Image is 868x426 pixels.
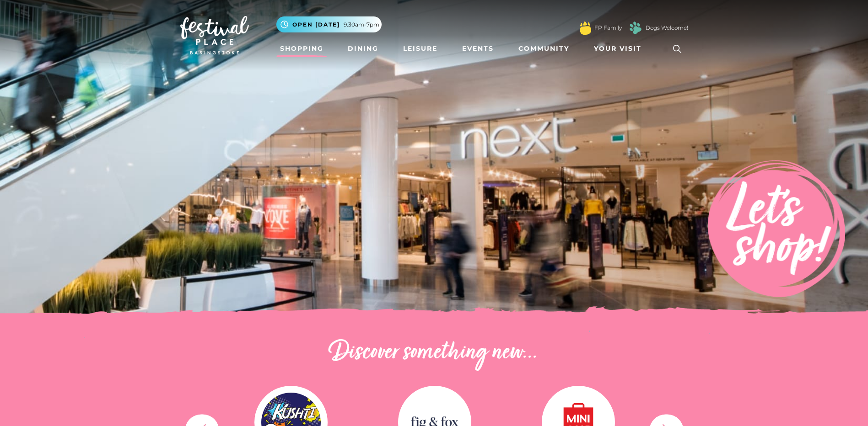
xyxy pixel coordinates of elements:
[292,21,340,29] span: Open [DATE]
[458,40,497,57] a: Events
[180,16,249,54] img: Festival Place Logo
[276,16,382,32] button: Open [DATE] 9.30am-7pm
[646,24,688,32] a: Dogs Welcome!
[594,44,642,53] span: Your Visit
[344,40,382,57] a: Dining
[276,40,327,57] a: Shopping
[344,21,379,29] span: 9.30am-7pm
[515,40,573,57] a: Community
[180,338,688,367] h2: Discover something new...
[399,40,441,57] a: Leisure
[590,40,650,57] a: Your Visit
[594,24,622,32] a: FP Family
